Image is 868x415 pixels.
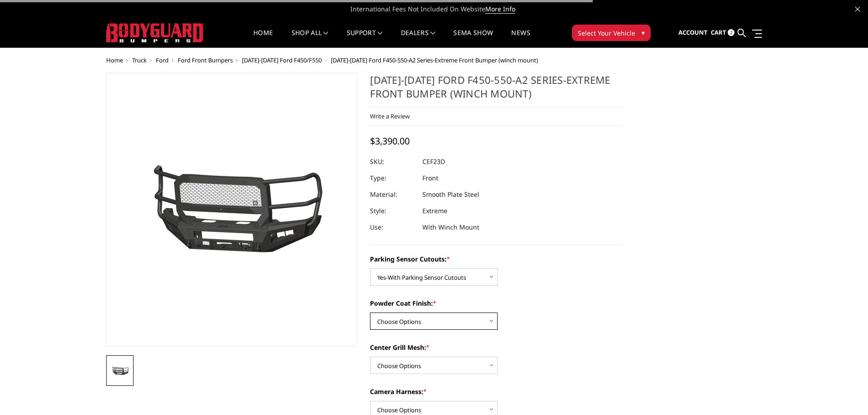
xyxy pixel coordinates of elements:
a: Cart 2 [711,20,734,45]
a: [DATE]-[DATE] Ford F450/F550 [242,56,322,64]
a: SEMA Show [453,30,493,47]
a: Dealers [401,30,436,47]
a: Support [347,30,383,47]
span: Account [678,28,708,36]
span: [DATE]-[DATE] Ford F450-550-A2 Series-Extreme Front Bumper (winch mount) [331,56,538,64]
dd: CEF23D [422,154,445,170]
a: Write a Review [370,112,410,120]
a: Truck [132,56,147,64]
dt: Style: [370,203,416,219]
a: Account [678,20,708,45]
dt: Use: [370,219,416,236]
label: Center Grill Mesh: [370,343,621,352]
a: Ford [156,56,169,64]
button: Select Your Vehicle [572,25,651,41]
span: Cart [711,28,726,36]
dd: Front [422,170,438,186]
dd: With Winch Mount [422,219,479,236]
h1: [DATE]-[DATE] Ford F450-550-A2 Series-Extreme Front Bumper (winch mount) [370,73,621,107]
img: BODYGUARD BUMPERS [106,23,204,42]
dt: Type: [370,170,416,186]
a: Ford Front Bumpers [178,56,233,64]
a: More Info [485,5,515,14]
a: shop all [292,30,329,47]
dd: Extreme [422,203,447,219]
a: Home [106,56,123,64]
dt: Material: [370,186,416,203]
dd: Smooth Plate Steel [422,186,479,203]
dt: SKU: [370,154,416,170]
img: 2023-2025 Ford F450-550-A2 Series-Extreme Front Bumper (winch mount) [109,366,131,376]
span: 2 [728,29,734,36]
a: Home [253,30,273,47]
a: News [511,30,530,47]
a: 2023-2025 Ford F450-550-A2 Series-Extreme Front Bumper (winch mount) [106,73,358,346]
span: $3,390.00 [370,135,410,147]
span: Select Your Vehicle [578,28,635,38]
span: ▾ [642,28,645,37]
label: Camera Harness: [370,387,621,396]
iframe: Chat Widget [822,371,868,415]
label: Powder Coat Finish: [370,298,621,308]
label: Parking Sensor Cutouts: [370,254,621,264]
